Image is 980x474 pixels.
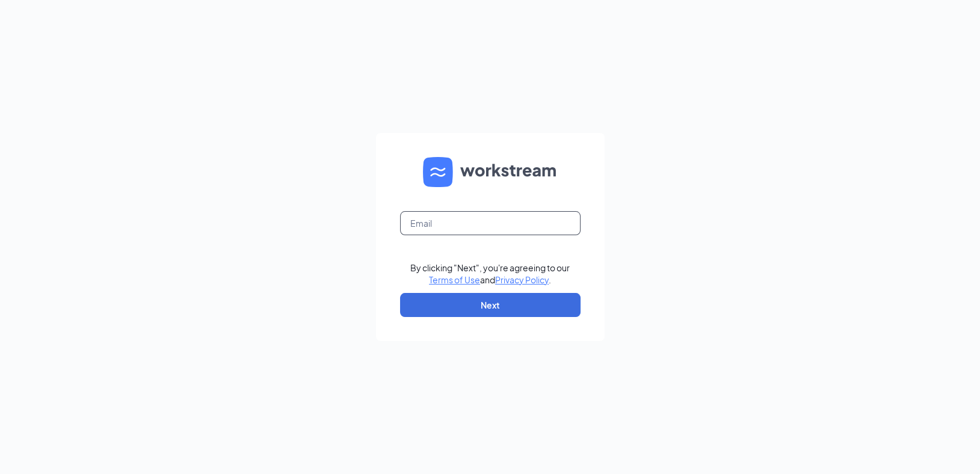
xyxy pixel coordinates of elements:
a: Terms of Use [429,274,480,285]
img: WS logo and Workstream text [423,157,558,187]
input: Email [400,211,581,235]
div: By clicking "Next", you're agreeing to our and . [410,262,570,286]
button: Next [400,293,581,317]
a: Privacy Policy [495,274,549,285]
